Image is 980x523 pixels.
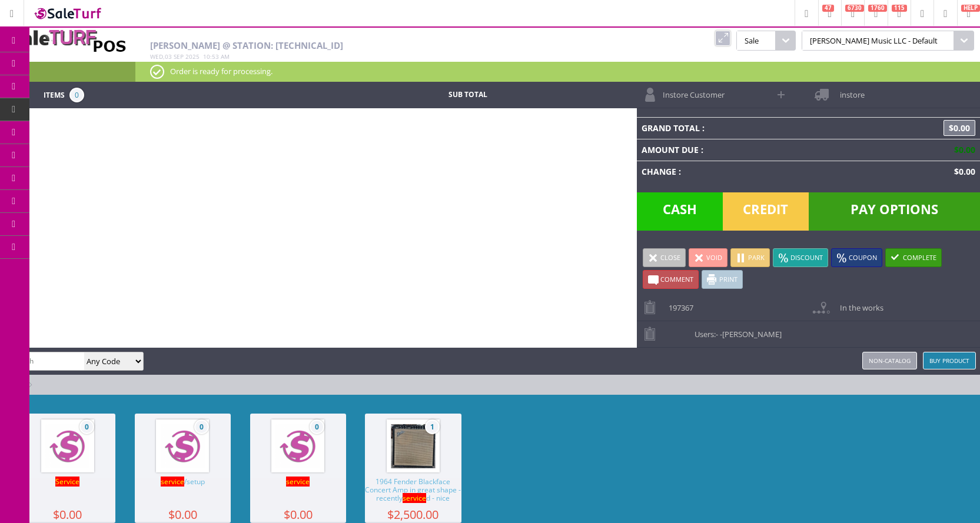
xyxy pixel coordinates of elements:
[923,352,976,369] a: Buy Product
[165,52,172,61] span: 03
[892,5,907,12] span: 115
[44,88,65,101] span: Items
[19,510,115,519] span: $0.00
[365,478,461,510] span: 1964 Fender Blackface Concert Amp in great shape - recently d - nice
[773,248,828,267] a: Discount
[150,41,640,51] h2: [PERSON_NAME] @ Station: [TECHNICAL_ID]
[637,117,850,139] td: Grand Total :
[221,52,230,61] span: am
[203,52,210,61] span: 10
[949,144,975,155] span: $0.00
[403,493,426,503] span: service
[150,52,230,61] span: , :
[663,295,693,313] span: 197367
[720,329,782,339] span: -[PERSON_NAME]
[660,275,693,284] span: Comment
[5,352,84,369] input: Search
[55,477,79,487] span: Service
[637,139,850,161] td: Amount Due :
[689,321,782,339] span: Users:
[845,5,864,12] span: 6730
[716,329,718,339] span: -
[212,52,219,61] span: 53
[702,270,743,289] a: Print
[174,52,184,61] span: Sep
[150,52,163,61] span: Wed
[79,419,94,434] span: 0
[161,477,184,487] span: service
[194,419,209,434] span: 0
[689,248,727,267] a: Void
[868,5,887,12] span: 1760
[135,510,231,519] span: $0.00
[657,82,725,100] span: Instore Customer
[33,5,104,21] img: SaleTurf
[822,5,834,12] span: 47
[834,82,865,100] span: instore
[831,248,882,267] a: Coupon
[834,295,883,313] span: In the works
[286,477,310,487] span: service
[250,510,346,519] span: $0.00
[862,352,917,369] a: Non-catalog
[809,192,980,231] span: Pay Options
[637,161,850,182] td: Change :
[365,510,461,519] span: $2,500.00
[150,65,965,78] p: Order is ready for processing.
[310,419,324,434] span: 0
[637,192,723,231] span: Cash
[736,31,775,51] span: Sale
[425,419,440,434] span: 1
[802,31,954,51] span: [PERSON_NAME] Music LLC - Default
[730,248,770,267] a: Park
[723,192,809,231] span: Credit
[69,88,84,102] span: 0
[382,88,554,102] td: Sub Total
[185,52,200,61] span: 2025
[961,5,980,12] span: HELP
[643,248,686,267] a: Close
[135,478,231,510] span: /setup
[944,120,975,136] span: $0.00
[949,166,975,177] span: $0.00
[885,248,942,267] a: Complete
